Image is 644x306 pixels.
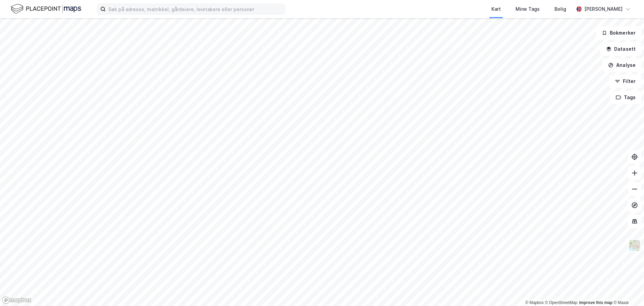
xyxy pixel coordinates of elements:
div: Kart [491,5,501,13]
div: Mine Tags [516,5,540,13]
iframe: Chat Widget [610,274,644,306]
input: Søk på adresse, matrikkel, gårdeiere, leietakere eller personer [106,4,285,14]
div: Bolig [554,5,566,13]
div: [PERSON_NAME] [584,5,623,13]
img: logo.f888ab2527a4732fd821a326f86c7f29.svg [11,3,81,15]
